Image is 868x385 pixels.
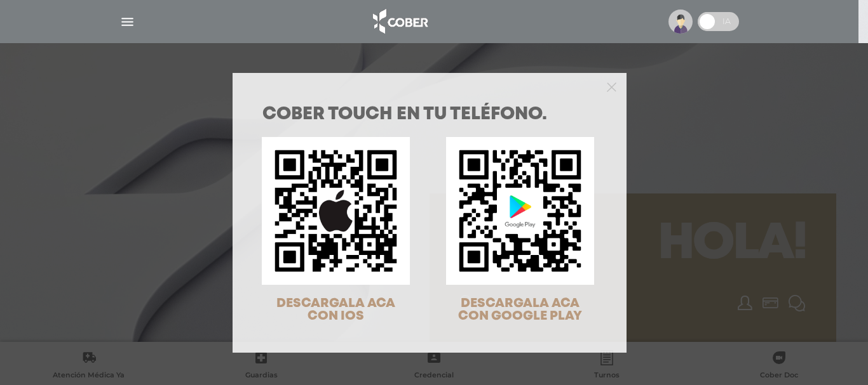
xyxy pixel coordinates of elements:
button: Close [607,81,616,92]
span: DESCARGALA ACA CON IOS [276,297,395,322]
img: qr-code [262,137,410,285]
span: DESCARGALA ACA CON GOOGLE PLAY [458,297,582,322]
h1: COBER TOUCH en tu teléfono. [262,106,597,124]
img: qr-code [446,137,594,285]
